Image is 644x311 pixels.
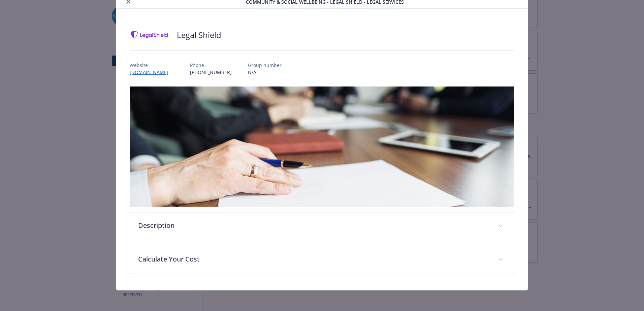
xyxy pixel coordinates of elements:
[248,62,282,69] p: Group number
[130,212,514,240] div: Description
[130,87,514,207] img: banner
[190,62,232,69] p: Phone
[248,69,282,76] p: N/A
[130,69,174,75] a: [DOMAIN_NAME]
[130,62,174,69] p: Website
[190,69,232,76] p: [PHONE_NUMBER]
[130,25,170,45] img: Legal Shield
[177,29,221,41] h2: Legal Shield
[138,220,490,231] p: Description
[130,246,514,274] div: Calculate Your Cost
[138,254,490,264] p: Calculate Your Cost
